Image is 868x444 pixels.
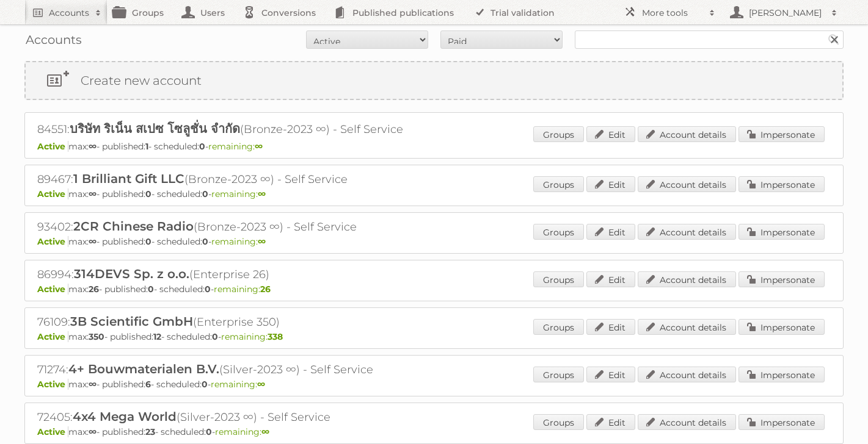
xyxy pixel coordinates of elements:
a: Edit [586,367,635,382]
strong: 350 [89,331,104,342]
strong: 0 [202,379,208,390]
p: max: - published: - scheduled: - [37,236,831,247]
strong: 0 [206,426,212,437]
span: remaining: [211,188,266,199]
a: Account details [638,176,736,192]
a: Groups [533,126,584,142]
strong: ∞ [89,236,97,247]
strong: ∞ [255,141,263,152]
strong: 1 [145,141,148,152]
h2: More tools [642,7,703,19]
a: Impersonate [739,176,825,192]
a: Impersonate [739,367,825,382]
strong: 0 [148,284,154,295]
strong: ∞ [257,379,265,390]
p: max: - published: - scheduled: - [37,426,831,437]
a: Impersonate [739,126,825,142]
a: Account details [638,367,736,382]
strong: 26 [89,284,99,295]
h2: 76109: (Enterprise 350) [37,314,465,330]
span: 2CR Chinese Radio [73,219,194,234]
strong: ∞ [258,236,266,247]
strong: 23 [145,426,155,437]
h2: 89467: (Bronze-2023 ∞) - Self Service [37,171,465,187]
p: max: - published: - scheduled: - [37,284,831,295]
span: remaining: [221,331,283,342]
h2: 84551: (Bronze-2023 ∞) - Self Service [37,119,465,140]
span: Active [37,379,68,390]
span: 4+ Bouwmaterialen B.V. [68,362,219,376]
span: 314DEVS Sp. z o.o. [74,267,189,281]
span: Active [37,331,68,342]
strong: 338 [268,331,283,342]
strong: 0 [202,236,208,247]
h2: Accounts [49,7,89,19]
strong: 0 [145,188,151,199]
span: Active [37,236,68,247]
h2: 71274: (Silver-2023 ∞) - Self Service [37,362,465,378]
strong: 0 [199,141,205,152]
span: 4x4 Mega World [73,409,177,424]
a: Account details [638,224,736,240]
h2: 93402: (Bronze-2023 ∞) - Self Service [37,219,465,235]
p: max: - published: - scheduled: - [37,331,831,342]
a: Account details [638,126,736,142]
p: max: - published: - scheduled: - [37,141,831,152]
a: Groups [533,367,584,382]
strong: 0 [205,284,211,295]
strong: 6 [145,379,151,390]
strong: 0 [212,331,218,342]
a: Groups [533,319,584,335]
span: remaining: [211,236,266,247]
a: Edit [586,224,635,240]
strong: ∞ [261,426,269,437]
strong: ∞ [89,188,97,199]
strong: ∞ [89,141,97,152]
a: Edit [586,319,635,335]
a: Edit [586,414,635,430]
a: Impersonate [739,271,825,287]
a: Account details [638,414,736,430]
strong: ∞ [89,379,97,390]
a: Impersonate [739,414,825,430]
p: max: - published: - scheduled: - [37,379,831,390]
a: Groups [533,271,584,287]
a: Impersonate [739,224,825,240]
span: remaining: [214,284,271,295]
span: บริษัท ริเน็น สเปซ โซลูชั่น จำกัด [70,121,240,136]
span: Active [37,284,68,295]
a: Edit [586,126,635,142]
span: remaining: [211,379,265,390]
a: Account details [638,271,736,287]
h2: [PERSON_NAME] [746,7,825,19]
a: Groups [533,224,584,240]
a: Groups [533,414,584,430]
strong: 26 [260,284,271,295]
a: Groups [533,176,584,192]
span: remaining: [215,426,269,437]
a: Impersonate [739,319,825,335]
span: 3B Scientific GmbH [70,314,193,329]
span: Active [37,188,68,199]
span: remaining: [208,141,263,152]
a: Edit [586,271,635,287]
span: Active [37,141,68,152]
span: 1 Brilliant Gift LLC [73,171,184,186]
p: max: - published: - scheduled: - [37,188,831,199]
a: Account details [638,319,736,335]
strong: 0 [202,188,208,199]
input: Search [825,30,843,49]
a: Create new account [26,62,842,99]
strong: 12 [153,331,161,342]
strong: 0 [145,236,151,247]
h2: 72405: (Silver-2023 ∞) - Self Service [37,409,465,425]
strong: ∞ [89,426,97,437]
span: Active [37,426,68,437]
strong: ∞ [258,188,266,199]
a: Edit [586,176,635,192]
h2: 86994: (Enterprise 26) [37,267,465,282]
